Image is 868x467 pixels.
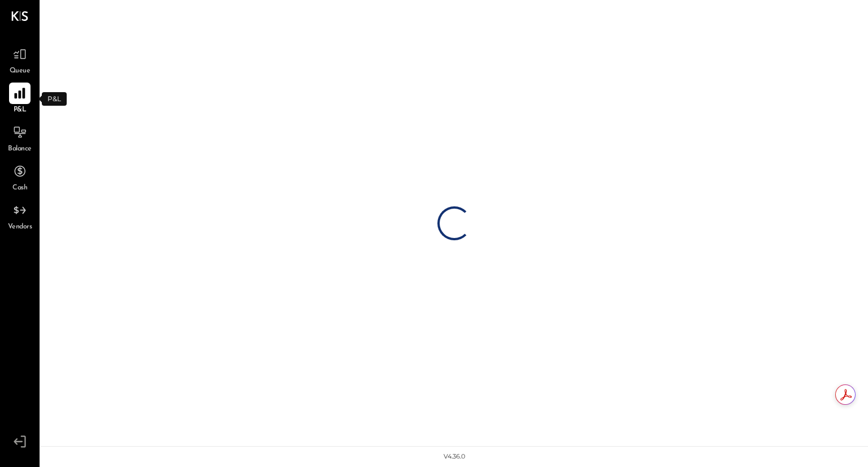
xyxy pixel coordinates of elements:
a: Balance [1,122,39,154]
span: Queue [10,66,31,76]
span: Cash [12,183,27,193]
span: Vendors [8,222,32,232]
span: Balance [8,144,32,154]
a: P&L [1,83,39,115]
a: Vendors [1,200,39,232]
a: Queue [1,44,39,76]
span: P&L [14,105,27,115]
a: Cash [1,161,39,193]
div: v 4.36.0 [444,452,465,461]
div: P&L [42,92,67,106]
